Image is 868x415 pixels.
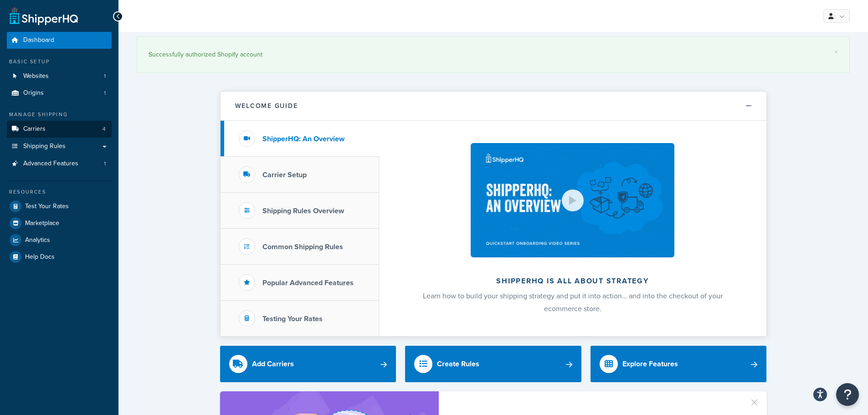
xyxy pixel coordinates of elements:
[262,135,344,143] h3: ShipperHQ: An Overview
[7,111,112,118] div: Manage Shipping
[23,89,44,97] span: Origins
[7,121,112,138] a: Carriers4
[104,89,106,97] span: 1
[7,155,112,172] li: Advanced Features
[23,36,54,44] span: Dashboard
[7,68,112,85] a: Websites1
[104,72,106,80] span: 1
[7,232,112,248] a: Analytics
[7,249,112,265] a: Help Docs
[7,58,112,66] div: Basic Setup
[7,138,112,155] a: Shipping Rules
[471,143,674,257] img: ShipperHQ is all about strategy
[25,220,59,227] span: Marketplace
[7,198,112,215] a: Test Your Rates
[405,346,581,382] a: Create Rules
[23,160,78,168] span: Advanced Features
[423,291,723,314] span: Learn how to build your shipping strategy and put it into action… and into the checkout of your e...
[221,92,766,121] button: Welcome Guide
[25,253,55,261] span: Help Docs
[7,215,112,231] a: Marketplace
[149,48,838,61] div: Successfully authorized Shopify account
[7,85,112,102] a: Origins1
[834,48,838,56] a: ×
[622,358,678,370] div: Explore Features
[836,383,859,406] button: Open Resource Center
[220,346,396,382] a: Add Carriers
[437,358,479,370] div: Create Rules
[7,68,112,85] li: Websites
[23,143,66,150] span: Shipping Rules
[262,279,354,287] h3: Popular Advanced Features
[403,277,742,285] h2: ShipperHQ is all about strategy
[7,155,112,172] a: Advanced Features1
[104,160,106,168] span: 1
[591,346,767,382] a: Explore Features
[7,188,112,196] div: Resources
[23,125,46,133] span: Carriers
[7,85,112,102] li: Origins
[25,236,50,244] span: Analytics
[7,32,112,49] a: Dashboard
[235,102,298,109] h2: Welcome Guide
[7,121,112,138] li: Carriers
[262,315,323,323] h3: Testing Your Rates
[262,171,307,179] h3: Carrier Setup
[103,125,106,133] span: 4
[25,203,69,210] span: Test Your Rates
[23,72,49,80] span: Websites
[252,358,294,370] div: Add Carriers
[262,207,344,215] h3: Shipping Rules Overview
[262,243,343,251] h3: Common Shipping Rules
